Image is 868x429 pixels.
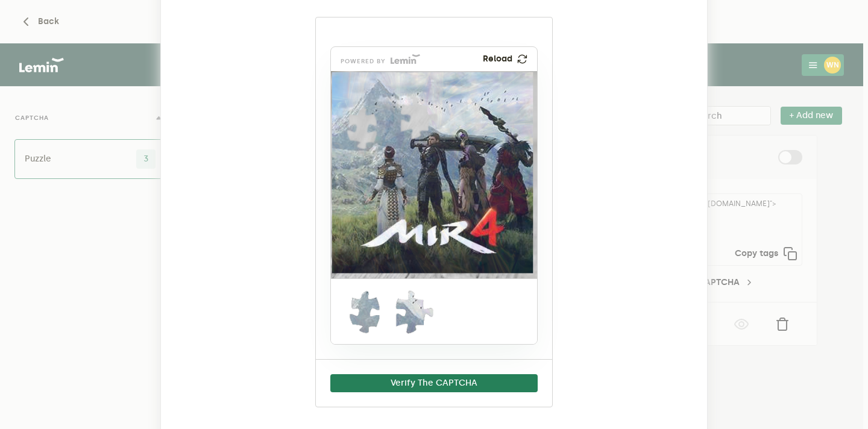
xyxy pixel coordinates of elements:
img: 4b80643f-d398-4dee-8a4a-72b82be01641.png [331,71,808,278]
button: Verify The CAPTCHA [330,374,538,392]
p: Reload [483,54,512,64]
p: powered by [341,59,386,64]
img: refresh.png [517,54,527,64]
img: Lemin logo [391,54,420,64]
